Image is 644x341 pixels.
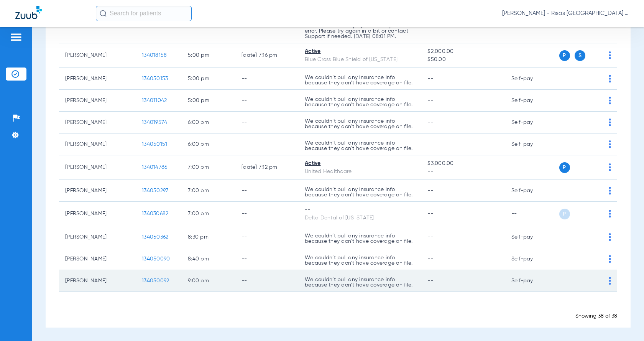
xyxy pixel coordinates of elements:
td: -- [235,133,299,155]
img: group-dot-blue.svg [609,97,611,104]
div: -- [305,206,415,214]
td: -- [235,90,299,112]
p: We couldn’t pull any insurance info because they don’t have coverage on file. [305,233,415,244]
img: group-dot-blue.svg [609,255,611,263]
span: [PERSON_NAME] - Risas [GEOGRAPHIC_DATA] General [502,10,629,17]
img: group-dot-blue.svg [609,119,611,126]
img: group-dot-blue.svg [609,233,611,241]
p: We couldn’t pull any insurance info because they don’t have coverage on file. [305,97,415,107]
td: 5:00 PM [182,43,235,68]
span: 134050092 [142,278,169,283]
img: group-dot-blue.svg [609,51,611,59]
td: [PERSON_NAME] [59,226,136,248]
img: group-dot-blue.svg [609,75,611,82]
span: 134050153 [142,76,168,81]
td: [PERSON_NAME] [59,90,136,112]
td: 8:40 PM [182,248,235,270]
td: [PERSON_NAME] [59,133,136,155]
iframe: Chat Widget [606,304,644,341]
td: [PERSON_NAME] [59,202,136,226]
span: 134030682 [142,211,168,216]
img: hamburger-icon [10,33,22,42]
span: -- [427,76,433,81]
div: United Healthcare [305,168,415,176]
p: Possible issue with payer site or system error. Please try again in a bit or contact Support if n... [305,23,415,39]
span: -- [427,234,433,240]
td: 5:00 PM [182,90,235,112]
td: 7:00 PM [182,180,235,202]
p: We couldn’t pull any insurance info because they don’t have coverage on file. [305,140,415,151]
td: [DATE] 7:16 PM [235,43,299,68]
span: -- [427,278,433,283]
div: Active [305,160,415,168]
td: -- [505,202,557,226]
td: [PERSON_NAME] [59,155,136,180]
td: [PERSON_NAME] [59,248,136,270]
td: 8:30 PM [182,226,235,248]
span: -- [427,168,499,176]
span: P [559,209,570,219]
span: 134019574 [142,120,167,125]
td: Self-pay [505,68,557,90]
span: 134018158 [142,53,167,58]
td: -- [505,155,557,180]
img: group-dot-blue.svg [609,210,611,217]
td: -- [235,226,299,248]
td: 5:00 PM [182,68,235,90]
span: P [559,50,570,61]
td: Self-pay [505,112,557,133]
span: -- [427,188,433,193]
span: -- [427,211,433,216]
td: [PERSON_NAME] [59,180,136,202]
td: [PERSON_NAME] [59,43,136,68]
span: $3,000.00 [427,160,499,168]
span: S [575,50,585,61]
img: group-dot-blue.svg [609,187,611,194]
img: Search Icon [100,10,107,17]
span: -- [427,120,433,125]
td: [DATE] 7:12 PM [235,155,299,180]
td: -- [505,43,557,68]
img: group-dot-blue.svg [609,163,611,171]
td: Self-pay [505,133,557,155]
span: $2,000.00 [427,48,499,56]
p: We couldn’t pull any insurance info because they don’t have coverage on file. [305,255,415,266]
p: We couldn’t pull any insurance info because they don’t have coverage on file. [305,277,415,288]
td: -- [235,270,299,292]
td: 7:00 PM [182,155,235,180]
span: -- [427,142,433,147]
div: Blue Cross Blue Shield of [US_STATE] [305,56,415,64]
td: Self-pay [505,180,557,202]
img: group-dot-blue.svg [609,277,611,285]
td: -- [235,248,299,270]
span: 134050297 [142,188,168,193]
span: 134014786 [142,165,167,170]
td: [PERSON_NAME] [59,68,136,90]
span: Showing 38 of 38 [575,313,617,319]
span: P [559,162,570,173]
td: [PERSON_NAME] [59,270,136,292]
td: -- [235,202,299,226]
td: -- [235,68,299,90]
p: We couldn’t pull any insurance info because they don’t have coverage on file. [305,119,415,129]
img: Zuub Logo [15,6,42,19]
td: Self-pay [505,226,557,248]
td: -- [235,112,299,133]
div: Active [305,48,415,56]
input: Search for patients [96,6,192,21]
span: 134050362 [142,234,168,240]
span: -- [427,256,433,262]
td: [PERSON_NAME] [59,112,136,133]
td: Self-pay [505,270,557,292]
td: Self-pay [505,90,557,112]
img: group-dot-blue.svg [609,140,611,148]
td: 6:00 PM [182,133,235,155]
span: 134050151 [142,142,167,147]
span: -- [427,98,433,103]
td: 7:00 PM [182,202,235,226]
p: We couldn’t pull any insurance info because they don’t have coverage on file. [305,75,415,86]
td: Self-pay [505,248,557,270]
td: -- [235,180,299,202]
span: $50.00 [427,56,499,64]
